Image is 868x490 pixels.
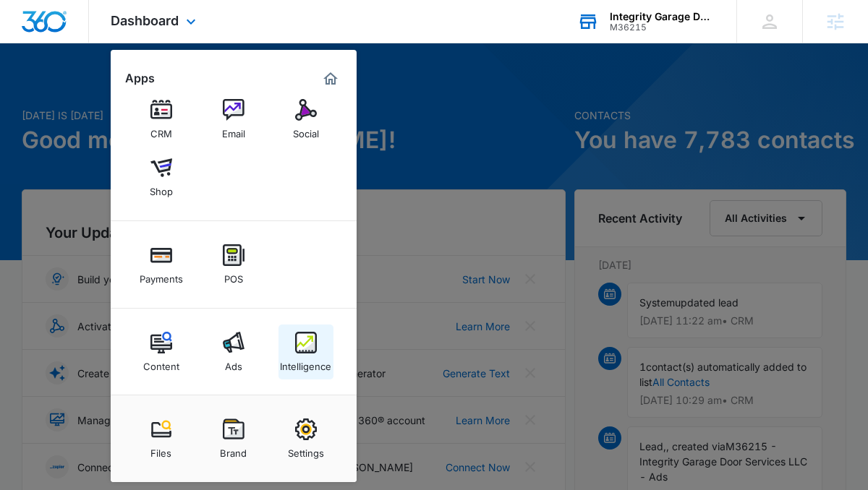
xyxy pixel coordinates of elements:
[150,440,171,459] div: Files
[140,266,183,285] div: Payments
[134,92,189,147] a: CRM
[134,150,189,205] a: Shop
[610,22,715,33] div: account id
[206,411,261,466] a: Brand
[288,440,324,459] div: Settings
[220,440,247,459] div: Brand
[319,67,342,90] a: Marketing 360® Dashboard
[278,92,333,147] a: Social
[111,13,179,28] span: Dashboard
[278,324,333,379] a: Intelligence
[125,72,155,85] h2: Apps
[293,121,319,139] div: Social
[222,121,245,139] div: Email
[206,237,261,292] a: POS
[206,324,261,379] a: Ads
[134,237,189,292] a: Payments
[224,266,243,285] div: POS
[143,353,179,372] div: Content
[225,353,242,372] div: Ads
[150,121,172,139] div: CRM
[150,179,173,197] div: Shop
[278,411,333,466] a: Settings
[280,353,331,372] div: Intelligence
[206,92,261,147] a: Email
[610,11,715,22] div: account name
[134,324,189,379] a: Content
[134,411,189,466] a: Files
